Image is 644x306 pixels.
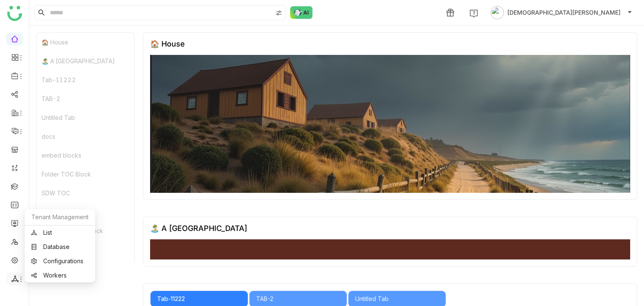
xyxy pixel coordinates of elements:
[150,39,185,48] div: 🏠 House
[256,294,340,303] div: TAB-2
[31,230,89,236] a: List
[7,6,22,21] img: logo
[31,258,89,264] a: Configurations
[36,70,134,89] div: Tab-11222
[36,127,134,146] div: docs
[355,294,439,303] div: Untitled Tab
[36,146,134,165] div: embed blocks
[36,108,134,127] div: Untitled Tab
[31,244,89,250] a: Database
[157,294,241,303] div: Tab-11222
[36,202,134,221] div: 📜 Read this
[150,55,630,193] img: 68553b2292361c547d91f02a
[36,52,134,70] div: 🏝️ A [GEOGRAPHIC_DATA]
[36,184,134,202] div: SDW TOC
[25,209,95,226] div: Tenant Management
[36,89,134,108] div: TAB-2
[507,8,621,17] span: [DEMOGRAPHIC_DATA][PERSON_NAME]
[491,6,504,19] img: avatar
[31,272,89,278] a: Workers
[275,10,282,16] img: search-type.svg
[36,165,134,184] div: Folder TOC Block
[150,224,247,233] div: 🏝️ A [GEOGRAPHIC_DATA]
[290,6,313,19] img: ask-buddy-normal.svg
[470,9,478,18] img: help.svg
[489,6,634,19] button: [DEMOGRAPHIC_DATA][PERSON_NAME]
[36,33,134,52] div: 🏠 House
